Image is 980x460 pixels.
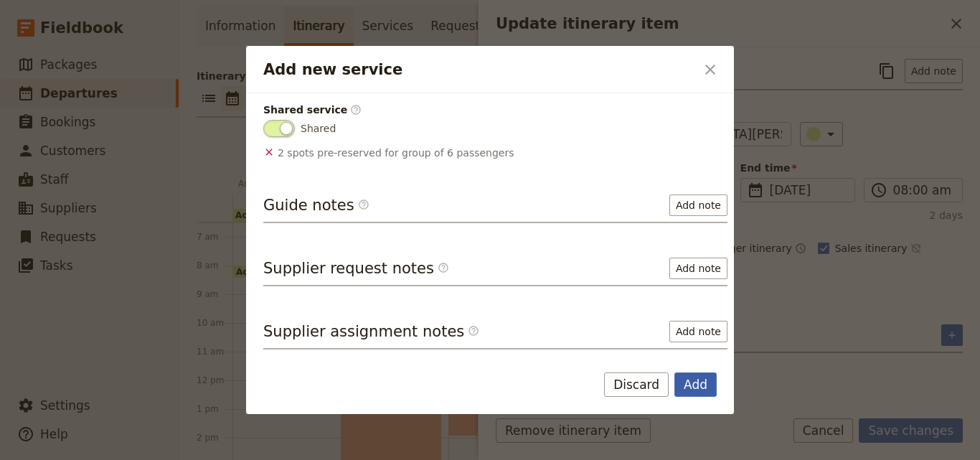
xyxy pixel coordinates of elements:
span: ​ [358,199,369,216]
h3: Supplier assignment notes [263,321,479,342]
button: Add [674,372,717,397]
span: ​ [438,262,449,279]
div: Shared service [263,103,727,117]
button: Add note [669,321,727,342]
h3: Supplier request notes [263,258,449,279]
span: ​ [468,325,479,342]
h2: Add new service [263,59,695,80]
span: ​ [358,199,369,210]
button: Add note [669,258,727,279]
span: Shared [301,121,336,136]
button: Add note [669,194,727,216]
span: ​ [468,325,479,337]
button: Discard [604,372,669,397]
span: ​ [438,262,449,273]
p: 2 spots pre-reserved for group of 6 passengers [263,146,727,160]
span: ​ [350,104,362,116]
button: Close dialog [698,57,722,82]
h3: Guide notes [263,194,369,216]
